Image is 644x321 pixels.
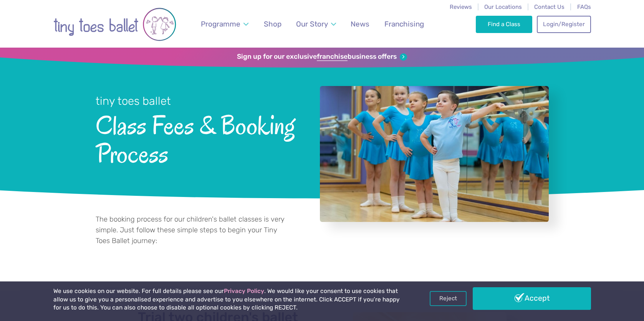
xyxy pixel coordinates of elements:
[96,94,171,108] small: tiny toes ballet
[347,15,373,33] a: News
[237,53,407,61] a: Sign up for our exclusivefranchisebusiness offers
[96,109,300,168] span: Class Fees & Booking Process
[484,3,522,10] a: Our Locations
[317,53,348,61] strong: franchise
[577,3,591,10] a: FAQs
[384,20,424,28] span: Franchising
[450,3,472,10] a: Reviews
[476,16,532,33] a: Find a Class
[296,20,328,28] span: Our Story
[201,20,240,28] span: Programme
[381,15,427,33] a: Franchising
[197,15,252,33] a: Programme
[96,214,286,246] p: The booking process for our children's ballet classes is very simple. Just follow these simple st...
[537,16,591,33] a: Login/Register
[292,15,339,33] a: Our Story
[534,3,565,10] a: Contact Us
[260,15,285,33] a: Shop
[430,291,467,306] a: Reject
[53,287,403,312] p: We use cookies on our website. For full details please see our . We would like your consent to us...
[224,288,264,295] a: Privacy Policy
[53,5,176,44] img: tiny toes ballet
[264,20,281,28] span: Shop
[473,287,591,309] a: Accept
[351,20,369,28] span: News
